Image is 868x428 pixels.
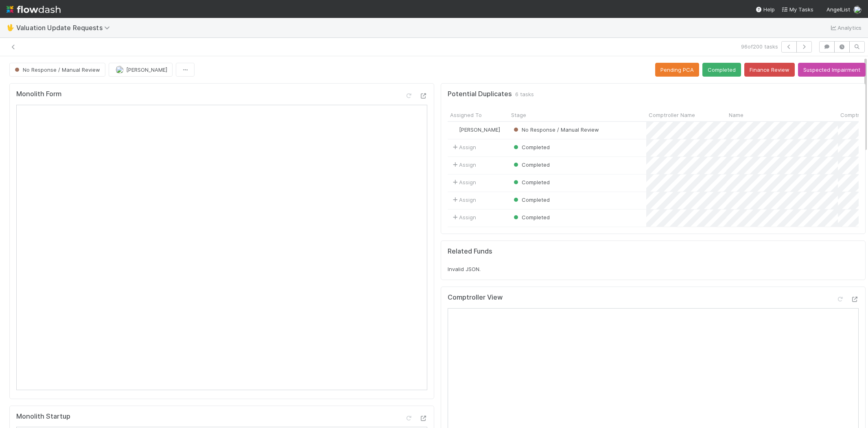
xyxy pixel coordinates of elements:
[512,161,550,169] div: Completed
[512,214,550,221] span: Completed
[512,144,550,150] span: Completed
[655,63,699,77] button: Pending PCA
[451,161,476,169] span: Assign
[109,63,173,77] button: [PERSON_NAME]
[451,126,458,133] img: avatar_1a1d5361-16dd-4910-a949-020dcd9f55a3.png
[451,213,476,221] span: Assign
[16,24,114,32] span: Valuation Update Requests
[451,178,476,186] span: Assign
[448,247,492,256] h5: Related Funds
[741,42,778,51] span: 96 of 200 tasks
[448,293,503,302] h5: Comptroller View
[515,90,534,98] span: 6 tasks
[829,23,861,33] a: Analytics
[744,63,795,77] button: Finance Review
[512,161,550,168] span: Completed
[512,126,599,133] span: No Response / Manual Review
[512,178,550,186] div: Completed
[448,265,859,273] div: Invalid JSON.
[729,111,743,119] span: Name
[448,90,512,98] h5: Potential Duplicates
[13,66,100,73] span: No Response / Manual Review
[781,6,813,13] span: My Tasks
[826,6,850,13] span: AngelList
[512,196,550,204] div: Completed
[512,126,599,134] div: No Response / Manual Review
[16,90,61,98] h5: Monolith Form
[798,63,866,77] button: Suspected Impairment
[126,66,167,73] span: [PERSON_NAME]
[512,179,550,185] span: Completed
[16,413,70,421] h5: Monolith Startup
[512,196,550,203] span: Completed
[7,2,61,16] img: logo-inverted-e16ddd16eac7371096b0.svg
[512,143,550,151] div: Completed
[450,111,482,119] span: Assigned To
[451,143,476,151] span: Assign
[7,24,15,31] span: 🖖
[649,111,695,119] span: Comptroller Name
[116,66,124,74] img: avatar_1a1d5361-16dd-4910-a949-020dcd9f55a3.png
[755,5,775,13] div: Help
[459,126,500,133] span: [PERSON_NAME]
[781,5,813,13] a: My Tasks
[451,126,500,134] div: [PERSON_NAME]
[853,6,861,14] img: avatar_1a1d5361-16dd-4910-a949-020dcd9f55a3.png
[9,63,105,77] button: No Response / Manual Review
[451,196,476,204] span: Assign
[702,63,741,77] button: Completed
[511,111,526,119] span: Stage
[512,213,550,221] div: Completed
